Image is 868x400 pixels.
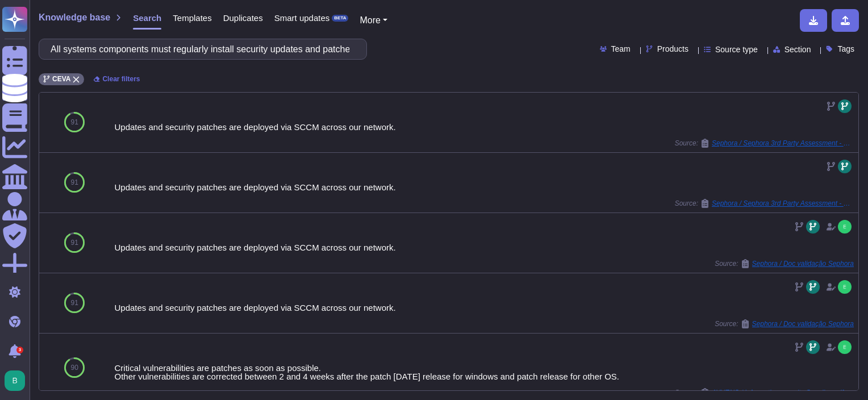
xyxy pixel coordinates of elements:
[752,260,854,267] span: Sephora / Doc validação Sephora
[715,45,758,53] span: Source type
[838,220,852,234] img: user
[712,140,854,147] span: Sephora / Sephora 3rd Party Assessment - CEVA
[675,139,854,148] span: Source:
[715,259,854,268] span: Source:
[675,199,854,208] span: Source:
[114,123,854,131] div: Updates and security patches are deployed via SCCM across our network.
[2,368,33,393] button: user
[657,45,688,53] span: Products
[114,183,854,191] div: Updates and security patches are deployed via SCCM across our network.
[611,45,631,53] span: Team
[838,280,852,294] img: user
[715,319,854,328] span: Source:
[114,303,854,312] div: Updates and security patches are deployed via SCCM across our network.
[712,200,854,207] span: Sephora / Sephora 3rd Party Assessment - CEVA
[133,14,161,22] span: Search
[5,370,25,391] img: user
[71,239,78,246] span: 91
[114,364,854,381] div: Critical vulnerabilities are patches as soon as possible. Other vulnerabilities are corrected bet...
[360,15,380,25] span: More
[71,119,78,126] span: 91
[16,347,23,353] div: 3
[39,13,110,22] span: Knowledge base
[71,364,78,371] span: 90
[71,299,78,306] span: 91
[71,179,78,186] span: 91
[675,388,854,397] span: Source:
[712,389,854,396] span: AYVENS / Information security Supplier self assessment
[838,340,852,354] img: user
[102,76,140,82] span: Clear filters
[360,14,387,27] button: More
[223,14,263,22] span: Duplicates
[173,14,211,22] span: Templates
[752,320,854,327] span: Sephora / Doc validação Sephora
[837,45,854,53] span: Tags
[52,76,70,82] span: CEVA
[114,243,854,252] div: Updates and security patches are deployed via SCCM across our network.
[332,15,348,22] div: BETA
[274,14,330,22] span: Smart updates
[784,45,811,53] span: Section
[45,39,355,59] input: Search a question or template...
